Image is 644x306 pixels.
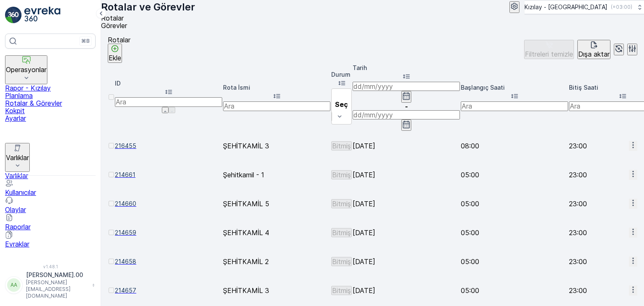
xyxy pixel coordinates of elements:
[5,92,96,99] a: Planlama
[461,161,568,189] td: 05:00
[578,50,610,58] p: Dışa aktar
[353,64,460,72] p: Tarih
[332,142,351,150] p: Bitmiş
[5,55,47,84] button: Operasyonlar
[5,206,96,213] p: Olaylar
[5,240,96,248] p: Evraklar
[5,181,96,196] a: Kullanıcılar
[223,276,330,304] td: ŞEHİTKAMİL 3
[101,14,124,22] span: Rotalar
[5,99,96,107] a: Rotalar & Görevler
[5,215,96,231] a: Raporlar
[353,276,460,304] td: [DATE]
[115,228,222,237] a: 214659
[331,228,352,237] button: Bitmiş
[5,198,96,213] a: Olaylar
[24,7,60,23] img: logo_light-DOdMpM7g.png
[353,82,460,91] input: dd/mm/yyyy
[331,70,352,79] p: Durum
[115,171,222,179] a: 214661
[331,170,352,179] button: Bitmiş
[5,172,96,179] a: Varlıklar
[5,84,96,92] a: Rapor - Kızılay
[611,4,632,10] p: ( +03:00 )
[108,36,130,44] p: Rotalar
[332,258,351,265] p: Bitmiş
[461,247,568,275] td: 05:00
[115,79,222,88] p: ID
[353,161,460,189] td: [DATE]
[101,0,195,14] p: Rotalar ve Görevler
[5,107,96,114] a: Kokpit
[353,189,460,218] td: [DATE]
[7,278,21,292] div: AA
[101,21,127,30] span: Görevler
[5,264,96,269] span: v 1.48.1
[353,103,460,110] p: -
[524,40,574,59] button: Filtreleri temizle
[353,110,460,119] input: dd/mm/yyyy
[525,50,573,58] p: Filtreleri temizle
[461,132,568,160] td: 08:00
[5,114,96,122] a: Ayarlar
[461,218,568,246] td: 05:00
[461,276,568,304] td: 05:00
[115,200,222,208] a: 214660
[331,141,352,150] button: Bitmiş
[5,143,30,172] button: Varlıklar
[335,101,348,108] p: Seç
[353,218,460,246] td: [DATE]
[577,40,610,59] button: Dışa aktar
[331,257,352,266] button: Bitmiş
[223,218,330,246] td: ŞEHİTKAMİL 4
[331,286,352,295] button: Bitmiş
[331,199,352,208] button: Bitmiş
[353,247,460,275] td: [DATE]
[332,287,351,294] p: Bitmiş
[332,171,351,179] p: Bitmiş
[525,3,608,11] p: Kızılay - [GEOGRAPHIC_DATA]
[6,154,29,161] p: Varlıklar
[26,271,88,279] p: [PERSON_NAME].00
[5,232,96,248] a: Evraklar
[115,97,222,106] input: Ara
[5,7,22,23] img: logo
[223,83,330,92] p: Rota İsmi
[6,66,47,73] p: Operasyonlar
[461,189,568,218] td: 05:00
[461,83,568,92] p: Başlangıç Saati
[115,257,222,266] a: 214658
[109,54,121,62] p: Ekle
[223,101,330,111] input: Ara
[108,44,122,63] button: Ekle
[115,286,222,295] a: 214657
[332,229,351,236] p: Bitmiş
[461,101,568,111] input: Ara
[353,132,460,160] td: [DATE]
[5,189,96,196] p: Kullanıcılar
[332,200,351,207] p: Bitmiş
[81,38,90,44] p: ⌘B
[5,223,96,231] p: Raporlar
[115,142,222,150] a: 216455
[223,132,330,160] td: ŞEHİTKAMİL 3
[5,271,96,299] button: AA[PERSON_NAME].00[PERSON_NAME][EMAIL_ADDRESS][DOMAIN_NAME]
[223,161,330,189] td: Şehitkamil - 1
[26,279,88,299] p: [PERSON_NAME][EMAIL_ADDRESS][DOMAIN_NAME]
[223,189,330,218] td: ŞEHİTKAMİL 5
[223,247,330,275] td: ŞEHİTKAMİL 2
